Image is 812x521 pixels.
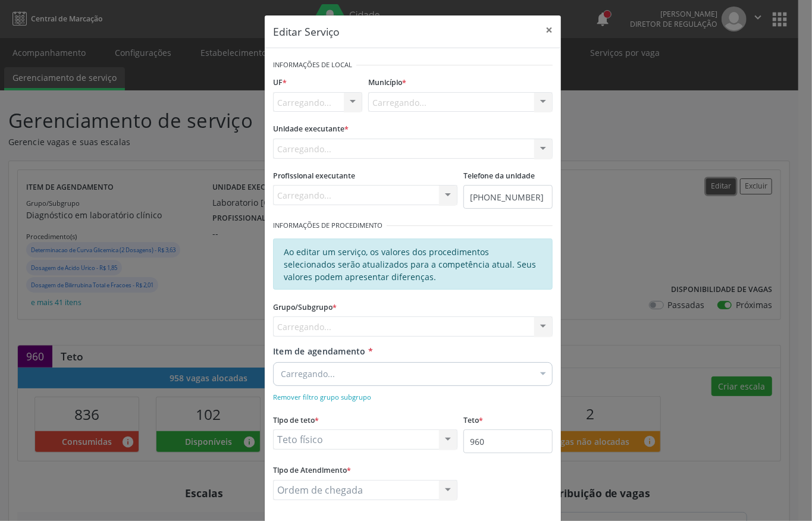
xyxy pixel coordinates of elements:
[273,60,352,70] small: Informações de Local
[463,185,553,209] input: (__) _____-___
[273,391,371,402] a: Remover filtro grupo subgrupo
[273,120,349,139] label: Unidade executante
[273,74,287,92] label: UF
[273,167,355,186] label: Profissional executante
[273,24,340,39] h5: Editar Serviço
[273,393,371,401] small: Remover filtro grupo subgrupo
[273,221,383,231] small: Informações de Procedimento
[537,15,561,45] button: Close
[463,429,553,453] input: Ex. 100
[368,74,406,92] label: Município
[281,368,335,380] span: Carregando...
[273,238,553,290] div: Ao editar um serviço, os valores dos procedimentos selecionados serão atualizados para a competên...
[463,167,535,186] label: Telefone da unidade
[273,298,337,316] label: Grupo/Subgrupo
[273,411,319,429] label: Tipo de teto
[273,462,351,480] label: Tipo de Atendimento
[463,411,483,429] label: Teto
[273,346,366,357] span: Item de agendamento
